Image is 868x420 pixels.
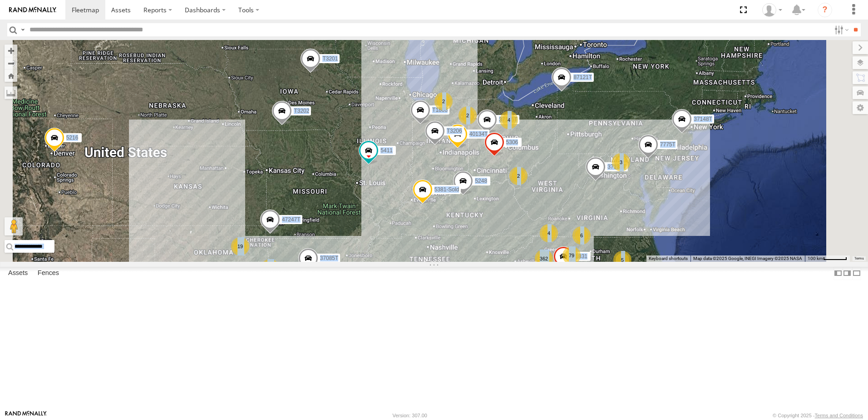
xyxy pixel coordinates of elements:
[499,117,518,123] span: 37145T
[612,153,630,171] div: 3
[66,135,79,141] span: 5216
[322,55,338,62] span: T3201
[5,70,17,82] button: Zoom Home
[393,413,427,418] div: Version: 307.00
[434,186,459,193] span: 5381-Sold
[540,224,558,242] div: 4
[815,413,863,418] a: Terms and Conditions
[573,75,592,81] span: 87121T
[660,141,676,148] span: 7775T
[432,107,448,113] span: T1808
[506,140,518,146] span: 5306
[607,164,626,170] span: 37133T
[5,217,23,235] button: Drag Pegman onto the map to open Street View
[509,167,528,185] div: 2
[475,178,487,184] span: 5248
[831,23,850,36] label: Search Filter Options
[4,267,32,280] label: Assets
[231,237,249,255] div: 19
[693,256,802,261] span: Map data ©2025 Google, INEGI Imagery ©2025 NASA
[320,255,339,261] span: 37085T
[694,116,712,122] span: 37148T
[282,216,301,223] span: 47247T
[575,253,587,260] span: 1831
[843,267,852,280] label: Dock Summary Table to the Right
[261,259,279,277] div: 32
[500,111,518,129] div: 4
[833,267,843,280] label: Dock Summary Table to the Left
[572,226,591,245] div: 6
[447,128,462,134] span: T3206
[19,23,26,36] label: Search Query
[854,257,864,260] a: Terms (opens in new tab)
[469,131,488,137] span: 40134T
[5,57,17,70] button: Zoom out
[5,45,17,57] button: Zoom in
[805,255,850,262] button: Map Scale: 100 km per 49 pixels
[613,251,631,269] div: 5
[380,148,393,154] span: 5411
[759,3,785,17] div: Dwight Wallace
[5,411,47,420] a: Visit our Website
[5,86,17,99] label: Measure
[9,7,56,13] img: rand-logo.svg
[459,106,477,125] div: 2
[818,3,832,17] i: ?
[808,256,823,261] span: 100 km
[535,250,553,268] div: 362
[434,92,453,110] div: 2
[294,108,309,114] span: T3202
[773,413,863,418] div: © Copyright 2025 -
[853,101,868,114] label: Map Settings
[852,267,861,280] label: Hide Summary Table
[33,267,64,280] label: Fences
[649,255,688,262] button: Keyboard shortcuts
[562,246,581,265] div: 79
